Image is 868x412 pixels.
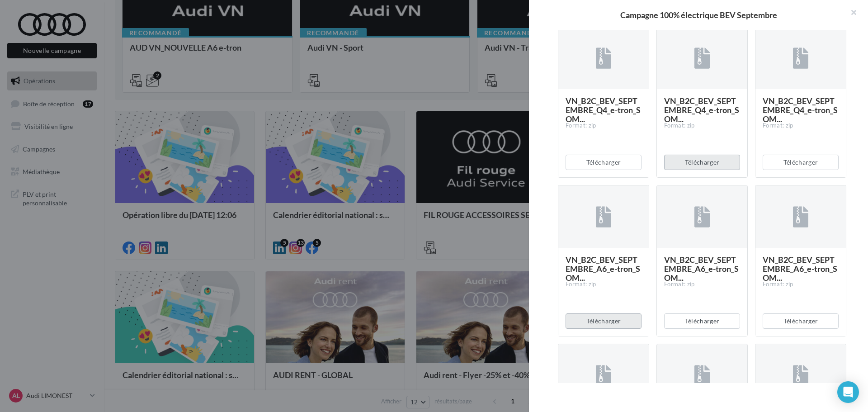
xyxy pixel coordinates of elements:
button: Télécharger [763,155,839,170]
span: VN_B2C_BEV_SEPTEMBRE_A6_e-tron_SOM... [566,255,640,283]
div: Format: zip [566,280,642,289]
button: Télécharger [664,313,740,329]
button: Télécharger [566,155,642,170]
div: Open Intercom Messenger [837,381,859,403]
button: Télécharger [566,313,642,329]
div: Campagne 100% électrique BEV Septembre [543,11,854,19]
span: VN_B2C_BEV_SEPTEMBRE_Q4_e-tron_SOM... [664,96,739,124]
div: Format: zip [566,122,642,130]
div: Format: zip [664,280,740,289]
span: VN_B2C_BEV_SEPTEMBRE_A6_e-tron_SOM... [763,255,837,283]
div: Format: zip [763,122,839,130]
button: Télécharger [763,313,839,329]
span: VN_B2C_BEV_SEPTEMBRE_A6_e-tron_SOM... [664,255,739,283]
span: VN_B2C_BEV_SEPTEMBRE_Q4_e-tron_SOM... [566,96,641,124]
div: Format: zip [763,280,839,289]
span: VN_B2C_BEV_SEPTEMBRE_Q4_e-tron_SOM... [763,96,838,124]
div: Format: zip [664,122,740,130]
button: Télécharger [664,155,740,170]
